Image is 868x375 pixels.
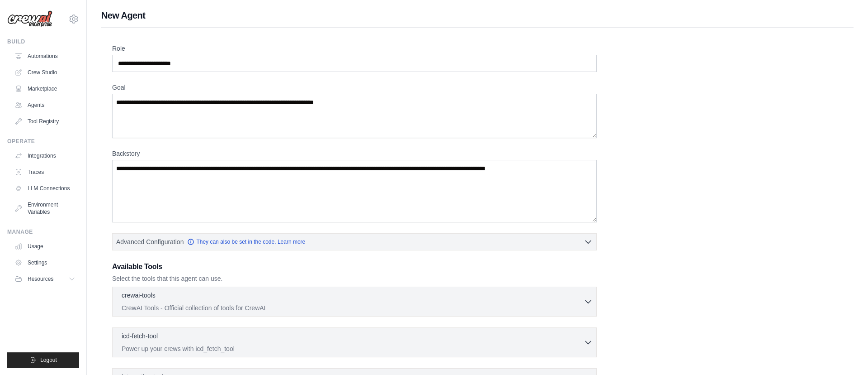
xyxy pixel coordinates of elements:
[122,332,158,341] p: icd-fetch-tool
[11,82,79,96] a: Marketplace
[187,238,305,245] a: They can also be set in the code. Learn more
[116,291,593,312] button: crewai-tools CrewAI Tools - Official collection of tools for CrewAI
[101,9,854,22] h1: New Agent
[11,255,79,270] a: Settings
[11,65,79,80] a: Crew Studio
[11,165,79,179] a: Traces
[112,274,597,283] p: Select the tools that this agent can use.
[122,291,156,300] p: crewai-tools
[11,149,79,163] a: Integrations
[40,356,57,364] span: Logout
[122,303,584,312] p: CrewAI Tools - Official collection of tools for CrewAI
[122,344,584,353] p: Power up your crews with icd_fetch_tool
[113,234,596,250] button: Advanced Configuration They can also be set in the code. Learn more
[11,181,79,196] a: LLM Connections
[11,197,79,219] a: Environment Variables
[28,275,53,283] span: Resources
[112,149,597,158] label: Backstory
[7,10,52,28] img: Logo
[11,98,79,112] a: Agents
[116,332,593,353] button: icd-fetch-tool Power up your crews with icd_fetch_tool
[7,138,79,145] div: Operate
[11,49,79,63] a: Automations
[7,352,79,368] button: Logout
[11,114,79,129] a: Tool Registry
[116,237,184,246] span: Advanced Configuration
[112,44,597,53] label: Role
[7,228,79,236] div: Manage
[11,239,79,254] a: Usage
[112,83,597,92] label: Goal
[112,261,597,272] h3: Available Tools
[7,38,79,45] div: Build
[11,272,79,286] button: Resources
